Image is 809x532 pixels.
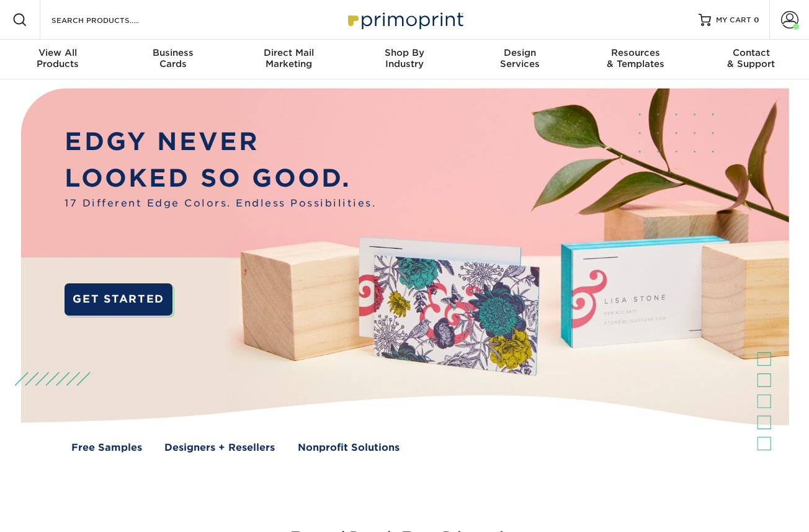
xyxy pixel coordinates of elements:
[65,123,376,160] p: EDGY NEVER
[231,47,347,58] span: Direct Mail
[115,47,231,69] div: Cards
[578,47,693,58] span: Resources
[694,47,809,58] span: Contact
[694,47,809,69] div: & Support
[694,40,809,79] a: Contact& Support
[65,160,376,197] p: LOOKED SO GOOD.
[754,16,759,24] span: 0
[347,47,462,69] div: Industry
[231,40,347,79] a: Direct MailMarketing
[347,47,462,58] span: Shop By
[462,47,578,58] span: Design
[115,40,231,79] a: BusinessCards
[115,47,231,58] span: Business
[65,283,172,315] a: GET STARTED
[716,15,751,25] span: MY CART
[65,196,376,210] span: 17 Different Edge Colors. Endless Possibilities.
[231,47,347,69] div: Marketing
[164,440,275,454] a: Designers + Resellers
[342,6,467,33] img: Primoprint
[462,47,578,69] div: Services
[578,40,693,79] a: Resources& Templates
[71,440,142,454] a: Free Samples
[298,440,400,454] a: Nonprofit Solutions
[50,12,171,27] input: SEARCH PRODUCTS.....
[578,47,693,69] div: & Templates
[462,40,578,79] a: DesignServices
[347,40,462,79] a: Shop ByIndustry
